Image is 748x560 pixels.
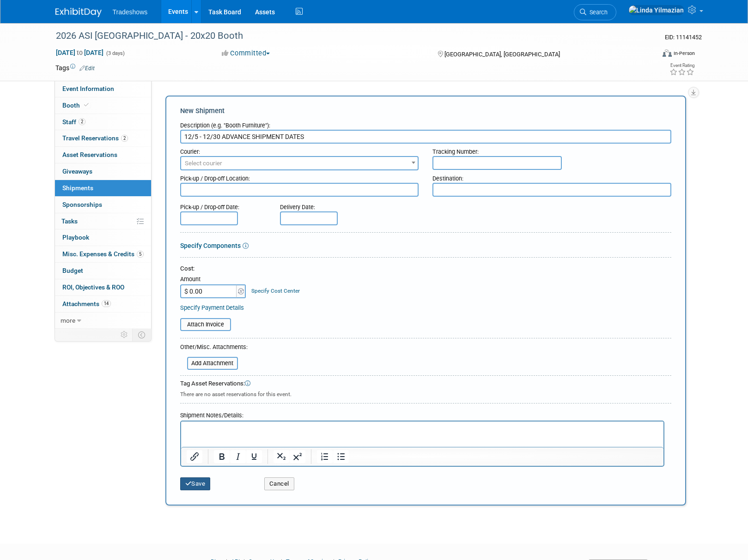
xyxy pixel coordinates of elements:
[55,180,151,196] a: Shipments
[55,130,151,146] a: Travel Reservations2
[79,118,85,125] span: 2
[55,313,151,329] a: more
[180,242,241,249] a: Specify Components
[62,102,91,109] span: Booth
[628,5,684,15] img: Linda Yilmazian
[180,379,671,388] div: Tag Asset Reservations:
[669,63,694,68] div: Event Rating
[180,265,671,273] div: Cost:
[75,49,84,56] span: to
[290,450,305,463] button: Superscript
[180,117,671,130] div: Description (e.g. "Booth Furniture"):
[574,4,616,20] a: Search
[61,317,75,324] span: more
[55,263,151,279] a: Budget
[55,213,151,229] a: Tasks
[53,28,641,44] div: 2026 ASI [GEOGRAPHIC_DATA] - 20x20 Booth
[62,118,85,126] span: Staff
[62,267,83,274] span: Budget
[55,81,151,97] a: Event Information
[444,51,560,58] span: [GEOGRAPHIC_DATA], [GEOGRAPHIC_DATA]
[317,450,333,463] button: Numbered list
[673,50,695,57] div: In-Person
[62,168,92,175] span: Giveaways
[219,48,274,58] button: Committed
[62,201,102,208] span: Sponsorships
[180,304,244,311] a: Specify Payment Details
[62,184,93,192] span: Shipments
[663,49,672,57] img: Format-Inperson.png
[187,450,202,463] button: Insert/edit link
[55,197,151,213] a: Sponsorships
[274,450,289,463] button: Subscript
[55,63,95,72] td: Tags
[62,85,114,92] span: Event Information
[180,106,671,116] div: New Shipment
[180,170,419,183] div: Pick-up / Drop-off Location:
[586,9,608,16] span: Search
[55,114,151,130] a: Staff2
[84,102,89,108] i: Booth reservation complete
[55,163,151,180] a: Giveaways
[185,160,222,167] span: Select courier
[62,151,117,158] span: Asset Reservations
[180,477,211,490] button: Save
[180,343,248,354] div: Other/Misc. Attachments:
[55,296,151,312] a: Attachments14
[55,97,151,114] a: Booth
[113,8,148,16] span: Tradeshows
[105,50,125,56] span: (3 days)
[280,199,392,211] div: Delivery Date:
[121,135,128,142] span: 2
[137,251,144,258] span: 5
[55,229,151,246] a: Playbook
[180,199,266,211] div: Pick-up / Drop-off Date:
[181,422,663,447] iframe: Rich Text Area
[62,283,124,291] span: ROI, Objectives & ROO
[180,388,671,398] div: There are no asset reservations for this event.
[180,275,247,284] div: Amount
[55,147,151,163] a: Asset Reservations
[62,134,128,142] span: Travel Reservations
[62,300,111,307] span: Attachments
[102,300,111,307] span: 14
[55,8,102,17] img: ExhibitDay
[62,250,144,258] span: Misc. Expenses & Credits
[432,144,671,156] div: Tracking Number:
[432,170,671,183] div: Destination:
[251,288,300,294] a: Specify Cost Center
[180,144,419,156] div: Courier:
[333,450,349,463] button: Bullet list
[61,217,78,225] span: Tasks
[62,234,89,241] span: Playbook
[180,407,664,421] div: Shipment Notes/Details:
[79,65,95,72] a: Edit
[55,246,151,262] a: Misc. Expenses & Credits5
[246,450,262,463] button: Underline
[116,329,133,341] td: Personalize Event Tab Strip
[132,329,151,341] td: Toggle Event Tabs
[55,279,151,295] a: ROI, Objectives & ROO
[264,477,294,490] button: Cancel
[665,34,702,41] span: Event ID: 11141452
[55,48,104,57] span: [DATE] [DATE]
[600,48,695,62] div: Event Format
[230,450,246,463] button: Italic
[214,450,230,463] button: Bold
